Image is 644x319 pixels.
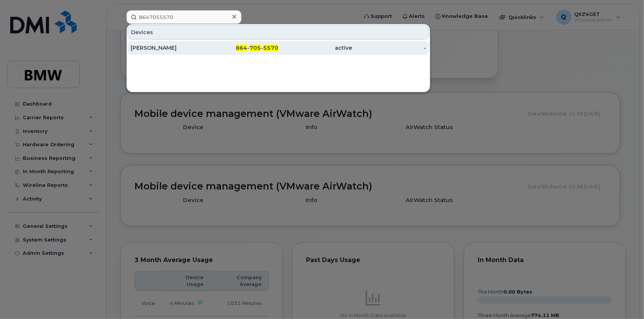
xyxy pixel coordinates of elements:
iframe: Messenger Launcher [611,286,638,313]
span: 5570 [263,44,278,51]
div: - [352,44,426,52]
span: 705 [249,44,261,51]
span: 864 [236,44,247,51]
div: [PERSON_NAME] [131,44,205,52]
div: - - [205,44,279,52]
a: [PERSON_NAME]864-705-5570active- [128,41,429,55]
div: active [278,44,352,52]
input: Find something... [126,10,241,24]
div: Devices [128,25,429,39]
